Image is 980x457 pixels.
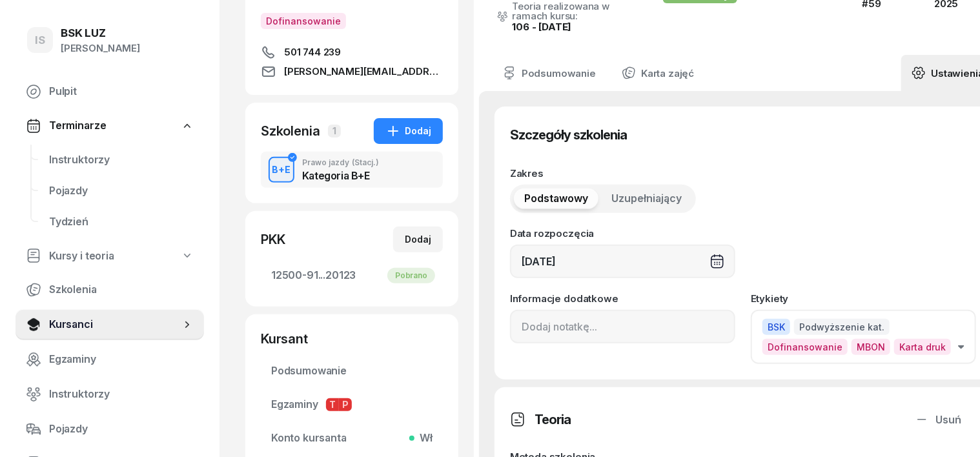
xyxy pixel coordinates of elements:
[49,421,194,438] span: Pojazdy
[261,13,346,29] button: Dofinansowanie
[39,176,204,207] a: Pojazdy
[492,55,606,91] a: Podsumowanie
[15,274,204,305] a: Szkolenia
[271,396,433,413] span: Egzaminy
[15,344,204,375] a: Egzaminy
[302,170,379,181] div: Kategoria B+E
[39,145,204,176] a: Instruktorzy
[61,28,140,39] div: BSK LUZ
[261,64,443,79] a: [PERSON_NAME][EMAIL_ADDRESS][DOMAIN_NAME]
[49,214,194,230] span: Tydzień
[284,45,341,60] span: 501 744 239
[751,310,976,364] button: BSKPodwyższenie kat.DofinansowanieMBONKarta druk
[900,403,976,436] button: Usuń
[762,339,848,355] span: Dofinansowanie
[49,83,194,100] span: Pulpit
[271,267,433,284] span: 12500-91...20123
[15,241,204,271] a: Kursy i teoria
[267,161,296,178] div: B+E
[15,76,204,107] a: Pulpit
[261,230,285,249] div: PKK
[271,363,433,380] span: Podsumowanie
[914,412,962,429] div: Usuń
[261,423,443,454] a: Konto kursantaWł
[261,330,443,348] div: Kursant
[510,125,627,145] h3: Szczegóły szkolenia
[261,45,443,60] a: 501 744 239
[49,281,194,298] span: Szkolenia
[385,123,431,139] div: Dodaj
[49,117,106,134] span: Terminarze
[261,356,443,387] a: Podsumowanie
[302,159,379,167] div: Prawo jazdy
[49,386,194,403] span: Instruktorzy
[49,152,194,168] span: Instruktorzy
[326,398,339,411] span: T
[510,310,735,343] input: Dodaj notatkę...
[414,430,433,447] span: Wł
[49,351,194,368] span: Egzaminy
[15,379,204,410] a: Instruktorzy
[894,339,951,355] span: Karta druk
[284,64,443,79] span: [PERSON_NAME][EMAIL_ADDRESS][DOMAIN_NAME]
[49,183,194,199] span: Pojazdy
[15,309,204,340] a: Kursanci
[794,319,890,335] span: Podwyższenie kat.
[393,227,443,252] button: Dodaj
[514,188,598,209] button: Podstawowy
[49,248,114,265] span: Kursy i teoria
[387,268,435,283] div: Pobrano
[269,157,294,183] button: B+E
[39,207,204,238] a: Tydzień
[852,339,890,355] span: MBON
[35,35,45,46] span: IS
[49,316,181,333] span: Kursanci
[611,55,704,91] a: Karta zajęć
[405,232,431,247] div: Dodaj
[601,188,692,209] button: Uzupełniający
[261,389,443,420] a: EgzaminyTP
[261,152,443,188] button: B+EPrawo jazdy(Stacj.)Kategoria B+E
[15,111,204,141] a: Terminarze
[512,1,632,21] div: Teoria realizowana w ramach kursu:
[339,398,352,411] span: P
[374,118,443,144] button: Dodaj
[762,319,790,335] span: BSK
[512,21,571,33] a: 106 - [DATE]
[352,159,379,167] span: (Stacj.)
[261,122,320,140] div: Szkolenia
[271,430,433,447] span: Konto kursanta
[15,414,204,445] a: Pojazdy
[61,40,140,57] div: [PERSON_NAME]
[535,409,571,430] h3: Teoria
[328,125,341,137] span: 1
[524,190,588,207] span: Podstawowy
[611,190,682,207] span: Uzupełniający
[261,260,443,291] a: 12500-91...20123Pobrano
